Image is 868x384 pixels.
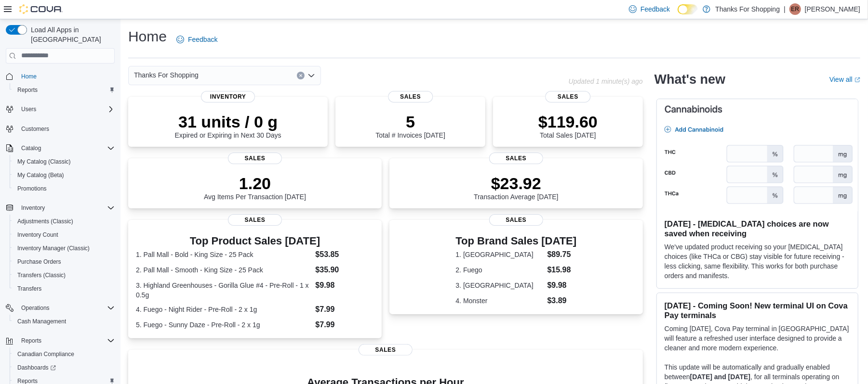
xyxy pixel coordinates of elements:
dd: $89.75 [548,249,577,260]
span: Customers [21,125,49,133]
span: Cash Management [17,318,66,325]
a: My Catalog (Classic) [13,156,75,167]
button: Users [17,103,40,115]
span: Cash Management [13,316,115,327]
span: Sales [228,214,282,226]
p: | [784,3,786,15]
p: $23.92 [474,174,559,193]
span: Sales [546,91,590,102]
span: Load All Apps in [GEOGRAPHIC_DATA] [27,25,115,44]
span: Purchase Orders [13,256,115,268]
a: Transfers (Classic) [13,269,69,281]
button: My Catalog (Classic) [10,155,119,168]
p: 1.20 [204,174,306,193]
span: Sales [489,214,543,226]
a: Inventory Count [13,229,62,241]
span: Users [21,105,36,113]
a: Dashboards [10,361,119,374]
span: Home [21,73,37,80]
dt: 1. [GEOGRAPHIC_DATA] [456,250,544,259]
a: Purchase Orders [13,256,65,268]
span: Inventory Count [13,229,115,241]
span: Sales [489,153,543,164]
span: Operations [21,304,50,312]
a: Canadian Compliance [13,348,78,360]
h1: Home [128,27,167,46]
button: Catalog [17,142,45,154]
strong: [DATE] and [DATE] [690,373,750,381]
span: Canadian Compliance [13,348,115,360]
span: Promotions [13,183,115,194]
span: Reports [21,337,41,345]
dd: $3.89 [548,295,577,307]
a: Transfers [13,283,45,294]
a: Feedback [173,30,221,49]
dd: $7.99 [315,304,374,315]
span: Reports [17,86,38,94]
button: Cash Management [10,315,119,328]
a: My Catalog (Beta) [13,169,68,181]
dd: $53.85 [315,249,374,260]
a: Dashboards [13,362,60,373]
span: Operations [17,302,115,314]
p: Thanks For Shopping [715,3,780,15]
p: 31 units / 0 g [175,112,281,131]
span: Purchase Orders [17,258,61,266]
h3: Top Product Sales [DATE] [136,235,374,247]
span: Users [17,103,115,115]
button: Home [2,69,119,83]
button: Adjustments (Classic) [10,215,119,228]
button: Customers [2,122,119,136]
button: Inventory Manager (Classic) [10,242,119,255]
dd: $9.98 [548,280,577,291]
div: Transaction Average [DATE] [474,174,559,201]
button: Open list of options [307,72,315,79]
span: Inventory [17,202,115,214]
span: Adjustments (Classic) [17,218,73,225]
p: $119.60 [538,112,598,131]
dt: 2. Fuego [456,265,544,275]
span: Dashboards [17,364,56,371]
span: Customers [17,123,115,135]
p: 5 [375,112,445,131]
span: My Catalog (Beta) [17,171,64,179]
span: ER [791,3,800,15]
span: Home [17,70,115,82]
input: Dark Mode [678,4,698,14]
p: We've updated product receiving so your [MEDICAL_DATA] choices (like THCa or CBG) stay visible fo... [665,242,850,281]
span: Canadian Compliance [17,350,74,358]
button: Operations [17,302,53,314]
a: View allExternal link [829,76,860,83]
button: Inventory [17,202,49,214]
p: Updated 1 minute(s) ago [569,77,643,85]
button: Clear input [297,72,305,79]
button: Reports [2,334,119,347]
button: Inventory Count [10,228,119,242]
button: Transfers [10,282,119,295]
h3: Top Brand Sales [DATE] [456,235,577,247]
dd: $35.90 [315,264,374,276]
p: [PERSON_NAME] [805,3,860,15]
dd: $7.99 [315,319,374,331]
h2: What's new [654,72,725,87]
div: Total Sales [DATE] [538,112,598,139]
span: Transfers [17,285,41,293]
span: Inventory [201,91,255,102]
h3: [DATE] - Coming Soon! New terminal UI on Cova Pay terminals [665,301,850,320]
span: Transfers (Classic) [17,271,66,279]
span: Inventory Manager (Classic) [13,243,115,254]
span: Promotions [17,185,47,192]
button: Users [2,102,119,116]
span: Reports [13,84,115,96]
span: My Catalog (Beta) [13,169,115,181]
button: Transfers (Classic) [10,269,119,282]
a: Reports [13,84,41,96]
span: Catalog [21,144,41,152]
a: Adjustments (Classic) [13,216,77,227]
span: Thanks For Shopping [134,69,199,81]
dt: 2. Pall Mall - Smooth - King Size - 25 Pack [136,265,311,275]
dt: 4. Monster [456,296,544,306]
button: Catalog [2,141,119,155]
span: My Catalog (Classic) [13,156,115,167]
